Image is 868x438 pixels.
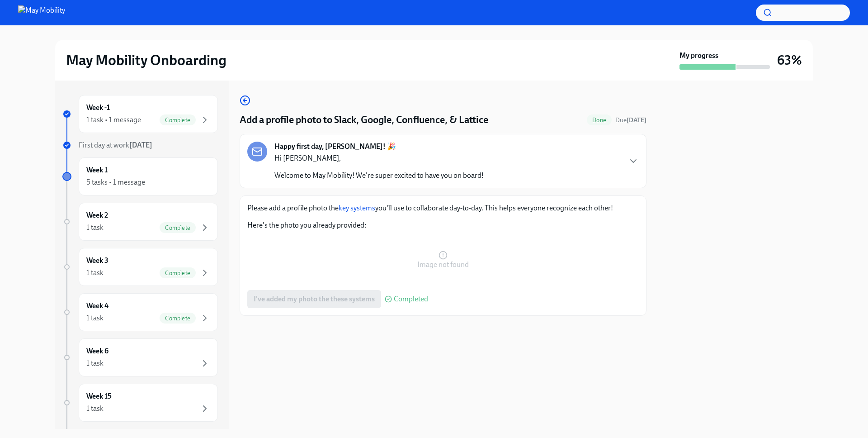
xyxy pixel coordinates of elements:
[86,165,108,175] h6: Week 1
[66,51,226,69] h2: May Mobility Onboarding
[679,51,718,61] strong: My progress
[86,391,112,401] h6: Week 15
[86,177,145,187] div: 5 tasks • 1 message
[86,358,104,368] div: 1 task
[274,142,396,152] strong: Happy first day, [PERSON_NAME]! 🎉
[62,248,218,286] a: Week 31 taskComplete
[160,117,196,124] span: Complete
[274,153,484,163] p: Hi [PERSON_NAME],
[62,338,218,376] a: Week 61 task
[86,256,108,266] h6: Week 3
[86,210,108,220] h6: Week 2
[247,220,639,230] p: Here's the photo you already provided:
[86,404,104,414] div: 1 task
[62,157,218,195] a: Week 15 tasks • 1 message
[62,203,218,241] a: Week 21 taskComplete
[86,103,110,113] h6: Week -1
[240,113,488,127] h4: Add a profile photo to Slack, Google, Confluence, & Lattice
[394,295,428,303] span: Completed
[247,238,639,283] button: Zoom image
[339,204,375,212] a: key systems
[62,95,218,133] a: Week -11 task • 1 messageComplete
[62,293,218,331] a: Week 41 taskComplete
[86,268,104,278] div: 1 task
[62,384,218,422] a: Week 151 task
[86,115,141,125] div: 1 task • 1 message
[160,315,196,322] span: Complete
[86,313,104,323] div: 1 task
[615,116,646,124] span: Due
[777,52,802,68] h3: 63%
[587,117,612,124] span: Done
[160,270,196,276] span: Complete
[86,301,108,311] h6: Week 4
[62,140,218,150] a: First day at work[DATE]
[274,171,484,181] p: Welcome to May Mobility! We're super excited to have you on board!
[160,224,196,231] span: Complete
[615,116,646,124] span: September 12th, 2025 22:00
[86,223,104,233] div: 1 task
[86,346,108,356] h6: Week 6
[18,5,65,20] img: May Mobility
[627,116,646,124] strong: [DATE]
[247,203,639,213] p: Please add a profile photo the you'll use to collaborate day-to-day. This helps everyone recogniz...
[129,141,152,149] strong: [DATE]
[79,141,152,149] span: First day at work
